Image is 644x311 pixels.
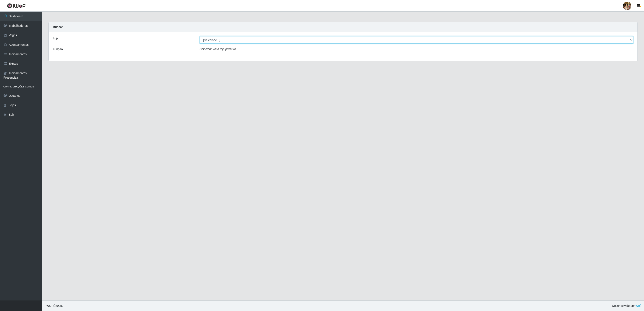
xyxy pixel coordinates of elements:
span: IWOF [46,304,53,307]
span: Desenvolvido por [612,304,641,308]
i: Selecione uma loja primeiro... [200,47,238,51]
img: CoreUI Logo [7,3,26,8]
span: © 2025 . [46,304,63,308]
label: Função [53,47,63,51]
label: Loja [53,36,58,41]
a: iWof [635,304,641,307]
strong: Buscar [53,25,63,29]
